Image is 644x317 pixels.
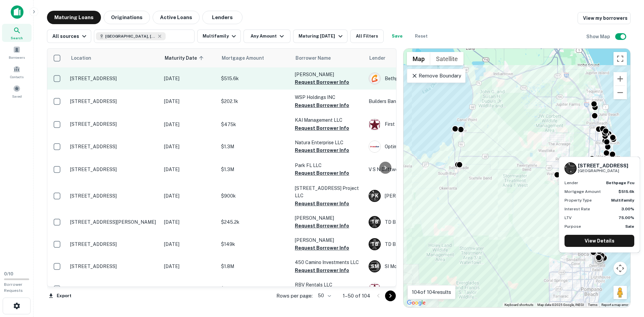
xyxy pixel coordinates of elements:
p: LTV [565,215,572,221]
p: [STREET_ADDRESS] [70,241,157,247]
th: Maturity Date [161,49,218,67]
div: [PERSON_NAME] [369,190,469,202]
p: Builders Bank [369,98,469,105]
h6: [STREET_ADDRESS] [578,163,628,169]
p: [DATE] [164,75,214,82]
button: Multifamily [197,30,241,43]
button: Maturing [DATE] [293,30,347,43]
span: Location [71,54,91,62]
p: T B [371,218,378,225]
span: Saved [12,94,22,99]
span: Mortgage Amount [222,54,273,62]
strong: 3.00% [621,207,634,211]
span: Map data ©2025 Google, INEGI [537,303,584,307]
p: $515.6k [221,75,288,82]
button: Request Borrower Info [295,222,349,230]
p: $475k [221,121,288,128]
p: Park FL LLC [295,162,362,169]
button: Export [47,291,73,301]
p: [PERSON_NAME] [295,214,362,222]
button: Show street map [407,52,430,65]
p: $1.8M [221,263,288,270]
h6: Show Map [586,33,611,40]
p: $306k [221,285,288,293]
p: Mortgage Amount [565,189,601,195]
strong: $515.6k [619,189,634,194]
p: $245.2k [221,218,288,226]
p: Purpose [565,223,581,229]
div: First Liberty Bank [369,283,469,295]
button: Lenders [202,11,243,24]
button: Request Borrower Info [295,78,349,86]
p: [DATE] [164,241,214,248]
button: Show satellite imagery [430,52,464,65]
p: [STREET_ADDRESS] [70,121,157,127]
p: KAI Management LLC [295,116,362,124]
span: Maturity Date [165,54,206,62]
p: 450 Camino Investments LLC [295,259,362,266]
p: 1–50 of 104 [343,292,370,300]
p: [STREET_ADDRESS] [70,263,157,269]
th: Location [67,49,161,67]
div: Bethpage Federal Credit Union [369,72,469,85]
p: WSP Holdings INC [295,94,362,101]
img: capitalize-icon.png [11,5,23,19]
img: picture [369,73,380,84]
p: V S N Driftwood INN INC [369,166,469,173]
img: Google [405,299,427,307]
div: TD Bank, National Association [369,216,469,228]
iframe: Chat Widget [610,263,644,296]
img: picture [369,119,380,130]
div: Maturing [DATE] [299,32,344,40]
span: Borrowers [9,55,25,60]
button: Map camera controls [613,262,627,275]
p: $1.3M [221,143,288,150]
p: [STREET_ADDRESS] [70,166,157,172]
span: Search [11,35,23,41]
p: [STREET_ADDRESS][PERSON_NAME] [70,219,157,225]
p: [PERSON_NAME] [295,71,362,78]
p: $1.3M [221,166,288,173]
p: Interest Rate [565,206,590,212]
p: [DATE] [164,218,214,226]
div: Optimumbank [369,141,469,153]
p: [DATE] [164,166,214,173]
p: $202.1k [221,98,288,105]
p: [DATE] [164,263,214,270]
p: $149k [221,241,288,248]
p: [STREET_ADDRESS] [70,193,157,199]
button: Save your search to get updates of matches that match your search criteria. [386,30,408,43]
a: Open this area in Google Maps (opens a new window) [405,299,427,307]
span: [GEOGRAPHIC_DATA], [GEOGRAPHIC_DATA], [GEOGRAPHIC_DATA] [105,33,156,39]
div: 0 0 [404,49,630,307]
a: View my borrowers [578,12,631,24]
button: Any Amount [244,30,290,43]
strong: Sale [625,224,634,229]
a: Contacts [2,63,32,81]
button: All sources [47,30,91,43]
button: Request Borrower Info [295,200,349,208]
p: [STREET_ADDRESS] [70,75,157,82]
p: Lender [565,180,578,186]
a: View Details [565,235,634,247]
p: [STREET_ADDRESS] [70,286,157,292]
p: [PERSON_NAME] [295,236,362,244]
img: picture [369,141,380,152]
button: Request Borrower Info [295,266,349,274]
a: Saved [2,82,32,100]
a: Borrowers [2,43,32,61]
button: Request Borrower Info [295,169,349,177]
p: [STREET_ADDRESS] Project LLC [295,184,362,199]
span: Borrower Name [296,54,331,62]
p: [DATE] [164,192,214,200]
p: Natura Enterprise LLC [295,139,362,146]
p: [STREET_ADDRESS] [70,144,157,150]
p: P K [371,193,378,200]
p: 104 of 104 results [412,288,451,296]
p: [DATE] [164,285,214,293]
div: First Liberty Bank [369,118,469,130]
